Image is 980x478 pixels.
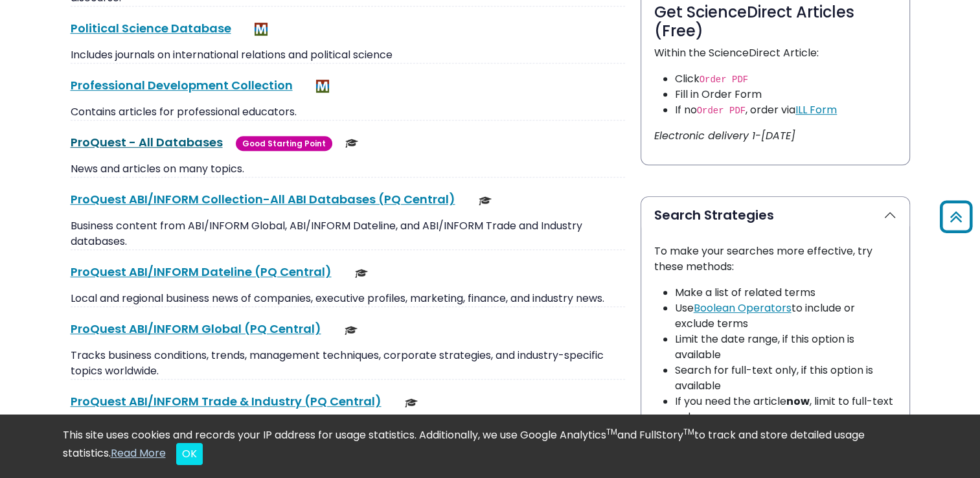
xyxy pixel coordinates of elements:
img: Scholarly or Peer Reviewed [355,267,368,280]
li: Make a list of related terms [675,285,896,301]
a: ProQuest ABI/INFORM Collection-All ABI Databases (PQ Central) [71,191,455,207]
img: MeL (Michigan electronic Library) [255,23,268,36]
li: Limit the date range, if this option is available [675,332,896,363]
p: Local and regional business news of companies, executive profiles, marketing, finance, and indust... [71,291,625,306]
sup: TM [683,426,694,437]
strong: now [786,394,810,409]
img: Scholarly or Peer Reviewed [345,324,358,337]
a: ProQuest ABI/INFORM Dateline (PQ Central) [71,264,332,280]
li: If no , order via [675,102,896,118]
a: ProQuest ABI/INFORM Global (PQ Central) [71,321,321,337]
img: MeL (Michigan electronic Library) [316,80,329,93]
button: Close [176,443,203,465]
li: Use to include or exclude terms [675,301,896,332]
h3: Get ScienceDirect Articles (Free) [654,3,896,41]
p: Within the ScienceDirect Article: [654,45,896,61]
p: Contains articles for professional educators. [71,104,625,120]
span: Good Starting Point [236,136,332,151]
i: Electronic delivery 1-[DATE] [654,128,795,143]
code: Order PDF [700,74,749,85]
li: Click [675,71,896,87]
p: Business content from ABI/INFORM Global, ABI/INFORM Dateline, and ABI/INFORM Trade and Industry d... [71,218,625,249]
sup: TM [606,426,617,437]
a: Political Science Database [71,20,231,36]
a: ProQuest - All Databases [71,134,223,150]
img: Scholarly or Peer Reviewed [479,194,492,207]
button: Search Strategies [641,197,909,233]
p: Tracks business conditions, trends, management techniques, corporate strategies, and industry-spe... [71,348,625,379]
img: Scholarly or Peer Reviewed [405,396,418,409]
p: News and articles on many topics. [71,161,625,177]
p: Includes journals on international relations and political science [71,47,625,63]
a: Read More [111,446,166,461]
a: Back to Top [935,207,977,228]
li: Search for full-text only, if this option is available [675,363,896,394]
li: If you need the article , limit to full-text only [675,394,896,425]
li: Fill in Order Form [675,87,896,102]
div: This site uses cookies and records your IP address for usage statistics. Additionally, we use Goo... [63,427,918,465]
img: Scholarly or Peer Reviewed [345,137,358,150]
code: Order PDF [697,106,746,116]
a: ProQuest ABI/INFORM Trade & Industry (PQ Central) [71,393,382,409]
a: ILL Form [795,102,837,117]
p: To make your searches more effective, try these methods: [654,244,896,275]
a: Professional Development Collection [71,77,293,93]
a: Boolean Operators [694,301,792,315]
